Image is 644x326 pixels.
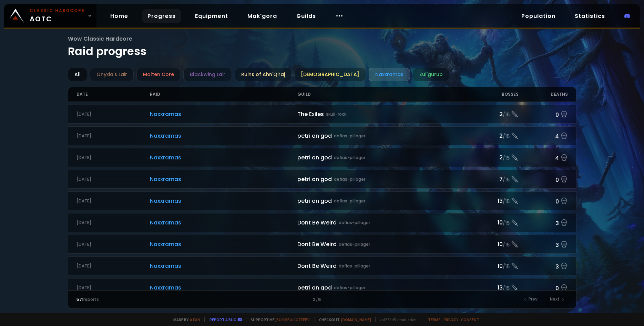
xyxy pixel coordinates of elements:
div: [DATE] [76,198,150,204]
small: / 15 [503,285,510,292]
div: Dont Be Weird [297,240,469,249]
span: Naxxramas [150,132,297,140]
div: Guild [297,87,469,102]
div: 13 [469,197,519,205]
div: petri on god [297,132,469,140]
span: Wow Classic Hardcore [68,34,576,43]
small: / 15 [503,112,510,118]
div: reports [76,296,200,303]
div: 0 [519,109,568,119]
div: petri on god [297,283,469,292]
div: [DATE] [76,176,150,182]
div: Onyxia's Lair [90,68,134,81]
div: Deaths [519,87,568,102]
span: Naxxramas [150,175,297,183]
a: [DATE]NaxxramasDont Be Weirddefias-pillager10/153 [68,256,576,275]
div: 2 [199,296,445,303]
div: [DATE] [76,155,150,161]
span: Made by [169,317,200,322]
span: v. d752d5 - production [375,317,417,322]
a: Equipment [190,9,234,23]
div: 10 [469,218,519,227]
span: Naxxramas [150,110,297,118]
div: 0 [519,174,568,184]
div: Prev [520,295,542,304]
a: Guilds [291,9,321,23]
a: [DATE]Naxxramaspetri on goddefias-pillager7/150 [68,170,576,189]
a: Mak'gora [242,9,283,23]
div: The Exiles [297,110,469,118]
a: Home [105,9,134,23]
span: Naxxramas [150,218,297,227]
a: Buy me a coffee [276,317,310,322]
a: Terms [428,317,441,322]
small: defias-pillager [334,176,365,182]
div: [DATE] [76,220,150,226]
div: 10 [469,262,519,270]
a: Classic HardcoreAOTC [4,4,96,28]
span: Naxxramas [150,240,297,249]
span: Naxxramas [150,262,297,270]
small: defias-pillager [334,285,365,291]
div: [DATE] [76,241,150,248]
div: 2 [469,153,519,162]
a: Consent [461,317,479,322]
a: Statistics [569,9,611,23]
a: [DATE]NaxxramasDont Be Weirddefias-pillager10/153 [68,213,576,232]
div: 2 [469,110,519,118]
div: All [68,68,87,81]
span: Support me, [246,317,310,322]
div: petri on god [297,153,469,162]
small: / 15 [503,198,510,205]
a: [DATE]Naxxramaspetri on goddefias-pillager2/154 [68,148,576,167]
div: 0 [519,196,568,206]
div: [DEMOGRAPHIC_DATA] [294,68,366,81]
div: Dont Be Weird [297,262,469,270]
a: Privacy [443,317,458,322]
h1: Raid progress [68,34,576,60]
a: a fan [190,317,200,322]
span: Naxxramas [150,283,297,292]
small: / 15 [503,133,510,140]
div: Raid [150,87,297,102]
a: [DATE]NaxxramasThe Exilesskull-rock2/150 [68,105,576,124]
div: 3 [519,239,568,249]
div: petri on god [297,197,469,205]
a: Population [516,9,561,23]
div: 7 [469,175,519,183]
a: [DATE]Naxxramaspetri on goddefias-pillager13/150 [68,191,576,210]
small: defias-pillager [334,155,365,161]
small: / 15 [503,155,510,162]
div: Next [546,295,568,304]
span: AOTC [30,8,85,24]
small: / 15 [316,297,321,303]
div: Ruins of Ahn'Qiraj [235,68,292,81]
a: [DATE]Naxxramaspetri on goddefias-pillager13/150 [68,278,576,297]
div: 3 [519,218,568,228]
div: Dont Be Weird [297,218,469,227]
span: Checkout [315,317,371,322]
a: [DATE]NaxxramasDont Be Weirddefias-pillager10/153 [68,235,576,254]
div: Zul'gurub [413,68,449,81]
div: Date [76,87,150,102]
span: 571 [76,296,83,302]
a: Progress [142,9,181,23]
small: defias-pillager [334,198,365,204]
a: [DOMAIN_NAME] [341,317,371,322]
div: 2 [469,132,519,140]
div: [DATE] [76,263,150,269]
div: 3 [519,261,568,271]
small: Classic Hardcore [30,8,85,14]
small: skull-rock [326,111,346,117]
small: / 15 [503,242,510,249]
small: defias-pillager [339,263,370,269]
div: Blackwing Lair [183,68,232,81]
small: / 15 [503,263,510,270]
div: [DATE] [76,133,150,139]
a: [DATE]Naxxramaspetri on goddefias-pillager2/154 [68,126,576,145]
div: 13 [469,283,519,292]
div: 10 [469,240,519,249]
span: Naxxramas [150,197,297,205]
div: 4 [519,153,568,162]
div: [DATE] [76,285,150,291]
